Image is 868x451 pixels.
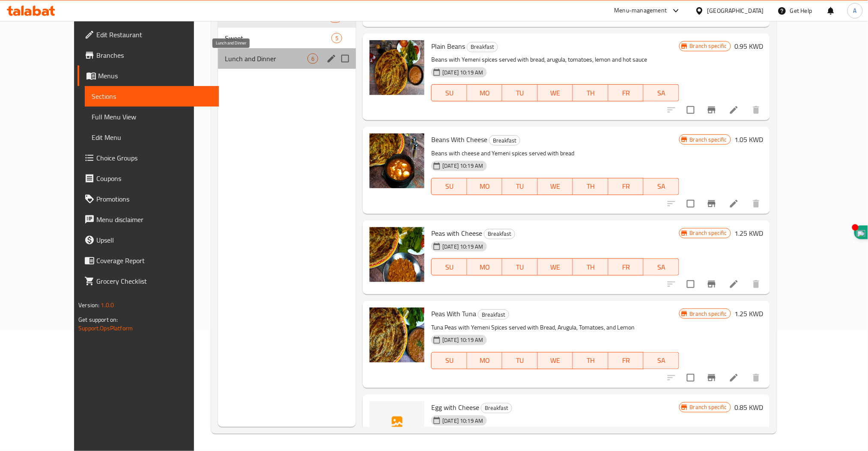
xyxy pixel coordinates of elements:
[686,42,731,50] span: Branch specific
[734,134,763,145] h6: 1.05 KWD
[608,352,644,369] button: FR
[96,194,212,204] span: Promotions
[467,352,503,369] button: MO
[729,199,739,209] a: Edit menu item
[78,65,219,86] a: Menus
[218,48,356,69] div: Lunch and Dinner6edit
[682,195,700,213] span: Select to update
[439,336,486,344] span: [DATE] 10:19 AM
[431,352,467,369] button: SU
[439,243,486,251] span: [DATE] 10:19 AM
[734,227,763,239] h6: 1.25 KWD
[332,34,342,42] span: 5
[746,100,767,120] button: delete
[644,352,679,369] button: SA
[608,258,644,276] button: FR
[573,84,608,101] button: TH
[729,373,739,383] a: Edit menu item
[225,53,307,64] span: Lunch and Dinner
[92,112,212,122] span: Full Menu View
[325,52,338,65] button: edit
[431,148,679,159] p: Beans with cheese and Yemeni spices served with bread
[707,6,764,15] div: [GEOGRAPHIC_DATA]
[435,354,463,367] span: SU
[218,28,356,48] div: Sweet5
[647,180,676,193] span: SA
[431,178,467,195] button: SU
[853,6,857,15] span: A
[96,276,212,286] span: Grocery Checklist
[439,162,486,170] span: [DATE] 10:19 AM
[686,403,731,411] span: Branch specific
[431,133,487,146] span: Beans With Cheese
[502,352,538,369] button: TU
[96,173,212,184] span: Coupons
[541,87,570,99] span: WE
[612,354,641,367] span: FR
[467,42,498,52] span: Breakfast
[541,261,570,273] span: WE
[96,214,212,225] span: Menu disclaimer
[734,308,763,320] h6: 1.25 KWD
[96,235,212,245] span: Upsell
[644,84,679,101] button: SA
[92,91,212,101] span: Sections
[435,261,463,273] span: SU
[307,53,318,64] div: items
[471,87,499,99] span: MO
[78,300,99,311] span: Version:
[481,403,512,413] div: Breakfast
[78,24,219,45] a: Edit Restaurant
[481,403,512,413] span: Breakfast
[576,180,605,193] span: TH
[614,6,667,16] div: Menu-management
[502,178,538,195] button: TU
[506,354,534,367] span: TU
[478,310,509,320] span: Breakfast
[686,310,731,318] span: Branch specific
[431,307,476,320] span: Peas With Tuna
[489,135,520,145] div: Breakfast
[92,132,212,142] span: Edit Menu
[431,40,465,53] span: Plain Beans
[78,250,219,271] a: Coverage Report
[647,261,676,273] span: SA
[729,279,739,289] a: Edit menu item
[78,148,219,168] a: Choice Groups
[431,54,679,65] p: Beans with Yemeni spices served with bread, arugula, tomatoes, lemon and hot sauce
[686,229,731,237] span: Branch specific
[682,101,700,119] span: Select to update
[701,100,722,120] button: Branch-specific-item
[435,180,463,193] span: SU
[78,168,219,189] a: Coupons
[484,229,515,239] div: Breakfast
[85,127,219,148] a: Edit Menu
[78,45,219,65] a: Branches
[431,84,467,101] button: SU
[78,323,133,334] a: Support.OpsPlatform
[612,261,641,273] span: FR
[682,275,700,293] span: Select to update
[734,401,763,413] h6: 0.85 KWD
[682,369,700,387] span: Select to update
[431,322,679,333] p: Tuna Peas with Yemeni Spices served with Bread, Arugula, Tomatoes, and Lemon
[538,352,573,369] button: WE
[608,178,644,195] button: FR
[746,274,767,294] button: delete
[506,87,534,99] span: TU
[612,87,641,99] span: FR
[608,84,644,101] button: FR
[78,230,219,250] a: Upsell
[576,87,605,99] span: TH
[573,178,608,195] button: TH
[331,33,342,43] div: items
[541,180,570,193] span: WE
[439,417,486,425] span: [DATE] 10:19 AM
[96,50,212,60] span: Branches
[370,227,424,282] img: Peas with Cheese
[370,134,424,188] img: Beans With Cheese
[612,180,641,193] span: FR
[85,86,219,107] a: Sections
[506,261,534,273] span: TU
[435,87,463,99] span: SU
